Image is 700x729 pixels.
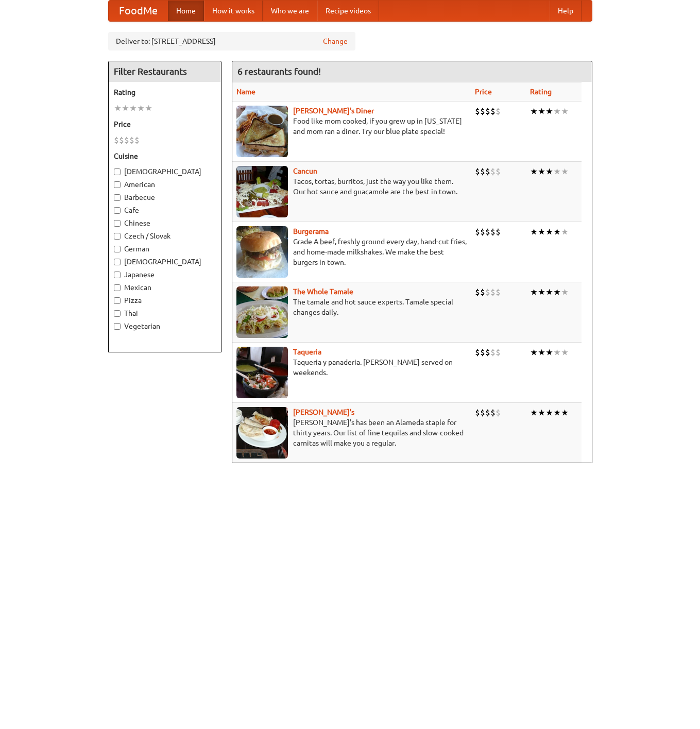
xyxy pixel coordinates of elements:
[114,119,216,129] h5: Price
[114,192,216,202] label: Barbecue
[114,308,216,318] label: Thai
[475,407,480,418] li: $
[204,1,263,21] a: How it works
[490,286,496,298] li: $
[293,408,354,416] a: [PERSON_NAME]'s
[114,323,121,330] input: Vegetarian
[114,259,121,265] input: [DEMOGRAPHIC_DATA]
[545,407,553,418] li: ★
[114,272,121,278] input: Japanese
[124,134,129,146] li: $
[561,407,569,418] li: ★
[480,407,485,418] li: $
[496,226,501,238] li: $
[496,166,501,177] li: $
[109,61,221,82] h4: Filter Restaurants
[561,286,569,298] li: ★
[236,286,288,338] img: wholetamale.jpg
[538,347,545,358] li: ★
[553,226,561,238] li: ★
[114,321,216,331] label: Vegetarian
[114,207,121,214] input: Cafe
[480,166,485,177] li: $
[561,226,569,238] li: ★
[114,246,121,252] input: German
[530,407,538,418] li: ★
[496,347,501,358] li: $
[530,88,552,96] a: Rating
[490,347,496,358] li: $
[114,134,119,146] li: $
[475,166,480,177] li: $
[485,106,490,117] li: $
[485,286,490,298] li: $
[553,407,561,418] li: ★
[293,287,353,296] b: The Whole Tamale
[236,88,255,96] a: Name
[114,179,216,190] label: American
[137,103,145,114] li: ★
[545,166,553,177] li: ★
[114,168,121,175] input: [DEMOGRAPHIC_DATA]
[236,176,467,197] p: Tacos, tortas, burritos, just the way you like them. Our hot sauce and guacamole are the best in ...
[119,134,124,146] li: $
[530,166,538,177] li: ★
[490,106,496,117] li: $
[496,106,501,117] li: $
[114,233,121,240] input: Czech / Slovak
[561,166,569,177] li: ★
[530,286,538,298] li: ★
[561,106,569,117] li: ★
[293,227,329,235] a: Burgerama
[480,226,485,238] li: $
[545,286,553,298] li: ★
[530,226,538,238] li: ★
[530,106,538,117] li: ★
[530,347,538,358] li: ★
[485,407,490,418] li: $
[293,107,374,115] a: [PERSON_NAME]'s Diner
[490,166,496,177] li: $
[236,236,467,267] p: Grade A beef, freshly ground every day, hand-cut fries, and home-made milkshakes. We make the bes...
[114,295,216,306] label: Pizza
[114,282,216,293] label: Mexican
[236,226,288,278] img: burgerama.jpg
[122,103,129,114] li: ★
[114,284,121,291] input: Mexican
[263,1,317,21] a: Who we are
[114,151,216,161] h5: Cuisine
[114,231,216,241] label: Czech / Slovak
[561,347,569,358] li: ★
[114,103,122,114] li: ★
[145,103,152,114] li: ★
[545,347,553,358] li: ★
[114,181,121,188] input: American
[236,106,288,157] img: sallys.jpg
[129,134,134,146] li: $
[293,348,321,356] a: Taqueria
[114,87,216,97] h5: Rating
[550,1,582,21] a: Help
[475,347,480,358] li: $
[114,194,121,201] input: Barbecue
[475,226,480,238] li: $
[538,407,545,418] li: ★
[323,36,348,46] a: Change
[485,166,490,177] li: $
[114,166,216,177] label: [DEMOGRAPHIC_DATA]
[538,286,545,298] li: ★
[114,218,216,228] label: Chinese
[553,347,561,358] li: ★
[293,167,317,175] a: Cancun
[114,205,216,215] label: Cafe
[475,88,492,96] a: Price
[114,310,121,317] input: Thai
[545,226,553,238] li: ★
[134,134,140,146] li: $
[496,286,501,298] li: $
[538,226,545,238] li: ★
